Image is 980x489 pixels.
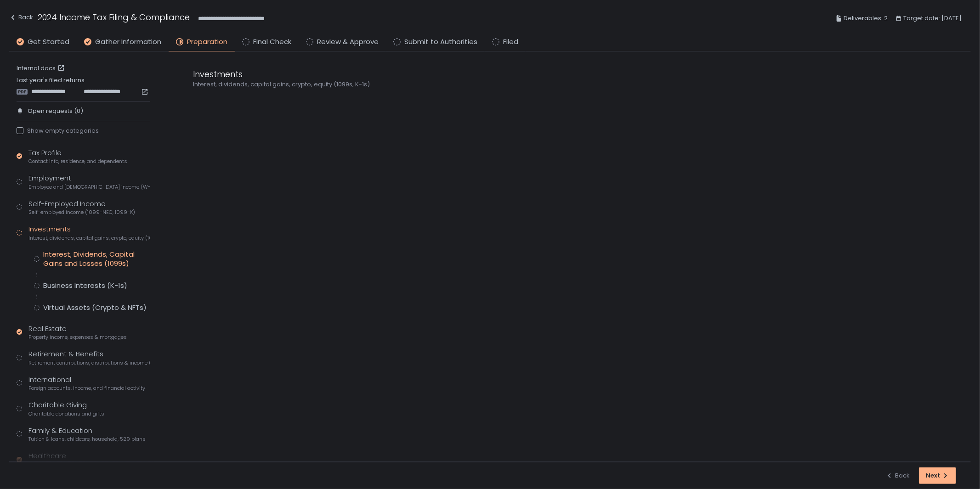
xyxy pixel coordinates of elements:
span: Get Started [28,37,69,47]
span: Retirement contributions, distributions & income (1099-R, 5498) [28,360,150,366]
a: Internal docs [17,64,67,73]
div: Next [926,472,949,480]
div: Virtual Assets (Crypto & NFTs) [43,303,147,312]
div: Real Estate [28,324,127,341]
span: Deliverables: 2 [844,13,888,24]
h1: 2024 Income Tax Filing & Compliance [38,11,190,23]
span: Submit to Authorities [404,37,477,47]
div: Investments [193,68,634,80]
div: Business Interests (K-1s) [43,281,127,290]
span: Gather Information [95,37,161,47]
div: Investments [28,224,150,242]
div: Last year's filed returns [17,76,150,96]
span: Charitable donations and gifts [28,410,104,417]
span: Tuition & loans, childcare, household, 529 plans [28,436,146,443]
div: Back [9,12,33,23]
span: Review & Approve [317,37,379,47]
div: Back [886,472,910,480]
span: Interest, dividends, capital gains, crypto, equity (1099s, K-1s) [28,235,150,242]
span: Health insurance, HSAs & medical expenses [28,461,137,468]
span: Target date: [DATE] [903,13,962,24]
span: Property income, expenses & mortgages [28,334,127,341]
div: Retirement & Benefits [28,349,150,366]
div: Family & Education [28,426,146,443]
div: Healthcare [28,451,137,468]
span: Employee and [DEMOGRAPHIC_DATA] income (W-2s) [28,184,150,191]
button: Back [9,11,33,26]
div: International [28,375,145,392]
div: Interest, Dividends, Capital Gains and Losses (1099s) [43,250,150,268]
div: Employment [28,173,150,191]
div: Charitable Giving [28,400,104,417]
button: Next [919,467,956,484]
span: Filed [503,37,518,47]
div: Tax Profile [28,148,127,165]
span: Preparation [187,37,227,47]
div: Interest, dividends, capital gains, crypto, equity (1099s, K-1s) [193,80,634,89]
button: Back [886,467,910,484]
span: Foreign accounts, income, and financial activity [28,385,145,392]
div: Self-Employed Income [28,199,135,216]
span: Final Check [253,37,291,47]
span: Self-employed income (1099-NEC, 1099-K) [28,209,135,216]
span: Contact info, residence, and dependents [28,158,127,165]
span: Open requests (0) [28,107,83,115]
